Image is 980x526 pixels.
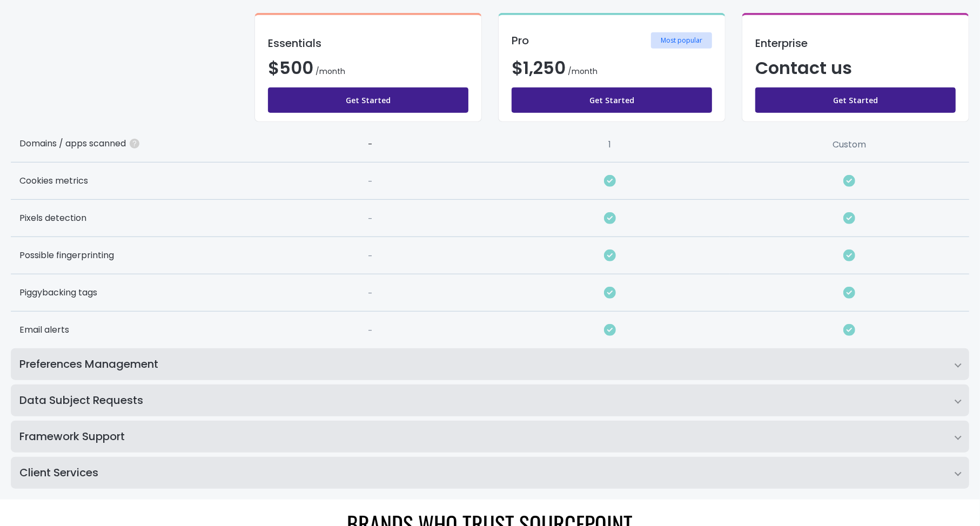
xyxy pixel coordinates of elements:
span: $ [512,56,566,80]
div: Cookies metrics [11,163,251,200]
h3: Enterprise [755,38,956,49]
h3: Essentials [268,38,468,49]
div: - [368,213,373,226]
span: /month [316,66,345,77]
a: Get Started [268,87,468,113]
summary: Framework Support [11,421,969,453]
summary: Client Services [11,457,969,489]
div: Email alerts [11,312,251,348]
div: - [368,138,373,151]
div: 1 [608,138,611,151]
a: Get Started [512,87,712,113]
div: Possible fingerprinting [11,237,251,274]
div: - [368,250,373,263]
div: Domains / apps scanned [11,125,251,163]
div: - [368,325,373,338]
span: 500 [279,56,313,80]
div: Custom [833,138,866,151]
span: 1,250 [523,56,566,80]
h3: Pro [512,35,529,46]
div: Pixels detection [11,200,251,237]
summary: Preferences Management [11,348,969,380]
summary: Data Subject Requests [11,385,969,416]
span: $ [268,56,313,80]
span: /month [568,66,598,77]
div: Piggybacking tags [11,274,251,312]
div: - [368,176,373,188]
span: Contact us [755,56,852,80]
a: Get Started [755,87,956,113]
div: - [368,287,373,300]
span: Most popular [651,32,712,49]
